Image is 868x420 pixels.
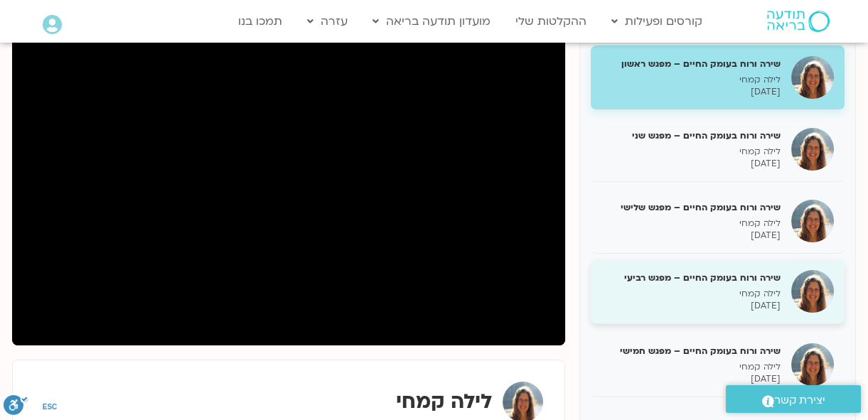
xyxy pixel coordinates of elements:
[601,345,781,357] h5: שירה ורוח בעומק החיים – מפגש חמישי
[601,361,781,373] p: לילה קמחי
[601,201,781,214] h5: שירה ורוח בעומק החיים – מפגש שלישי
[601,271,781,284] h5: שירה ורוח בעומק החיים – מפגש רביעי
[601,230,781,242] p: [DATE]
[791,270,834,313] img: שירה ורוח בעומק החיים – מפגש רביעי
[791,343,834,386] img: שירה ורוח בעומק החיים – מפגש חמישי
[601,58,781,70] h5: שירה ורוח בעומק החיים – מפגש ראשון
[726,385,861,413] a: יצירת קשר
[365,8,498,35] a: מועדון תודעה בריאה
[601,300,781,312] p: [DATE]
[601,129,781,142] h5: שירה ורוח בעומק החיים – מפגש שני
[767,11,830,32] img: תודעה בריאה
[508,8,594,35] a: ההקלטות שלי
[601,86,781,98] p: [DATE]
[774,391,825,410] span: יצירת קשר
[601,217,781,230] p: לילה קמחי
[601,288,781,300] p: לילה קמחי
[601,158,781,170] p: [DATE]
[601,74,781,86] p: לילה קמחי
[791,128,834,171] img: שירה ורוח בעומק החיים – מפגש שני
[300,8,355,35] a: עזרה
[601,373,781,385] p: [DATE]
[396,388,492,415] strong: לילה קמחי
[791,56,834,99] img: שירה ורוח בעומק החיים – מפגש ראשון
[604,8,709,35] a: קורסים ופעילות
[601,146,781,158] p: לילה קמחי
[231,8,289,35] a: תמכו בנו
[791,200,834,242] img: שירה ורוח בעומק החיים – מפגש שלישי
